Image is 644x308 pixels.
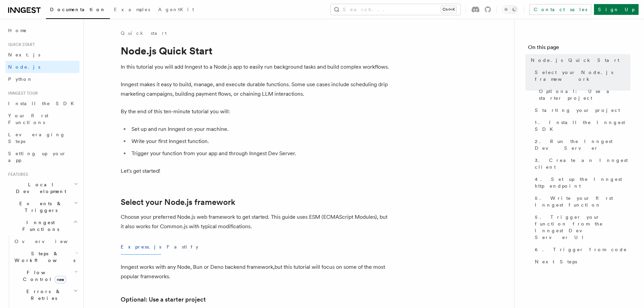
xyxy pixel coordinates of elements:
a: 2. Run the Inngest Dev Server [532,135,630,154]
span: Starting your project [535,107,620,114]
span: 4. Set up the Inngest http endpoint [535,176,630,189]
button: Errors & Retries [12,285,79,304]
a: Select your Node.js framework [121,197,235,207]
span: 5. Trigger your function from the Inngest Dev Server UI [535,214,630,241]
span: Local Development [5,181,74,195]
span: Errors & Retries [12,288,73,302]
span: Next Steps [535,258,577,265]
span: Select your Node.js framework [535,69,630,82]
a: Optional: Use a starter project [121,295,206,304]
span: Node.js [8,64,40,70]
span: Events & Triggers [5,200,74,214]
span: new [55,276,66,283]
span: Python [8,76,33,82]
button: Events & Triggers [5,197,79,216]
a: Starting your project [532,104,630,116]
a: Python [5,73,79,85]
a: 5. Trigger your function from the Inngest Dev Server UI [532,211,630,243]
h4: On this page [528,43,630,54]
button: Inngest Functions [5,216,79,235]
li: Set up and run Inngest on your machine. [129,124,391,134]
span: Leveraging Steps [8,132,65,144]
a: Home [5,24,79,37]
span: Overview [15,239,84,244]
a: Node.js Quick Start [528,54,630,66]
a: Select your Node.js framework [532,66,630,85]
span: 1. Install the Inngest SDK [535,119,630,133]
a: Documentation [46,2,110,19]
span: Documentation [50,7,106,12]
a: Next.js [5,49,79,61]
a: Examples [110,2,154,18]
a: 1. Install the Inngest SDK [532,116,630,135]
p: Inngest makes it easy to build, manage, and execute durable functions. Some use cases include sch... [121,80,391,99]
span: 2. Run the Inngest Dev Server [535,138,630,151]
li: Trigger your function from your app and through Inngest Dev Server. [129,149,391,158]
span: Inngest tour [5,91,38,96]
span: Features [5,172,28,177]
a: Setting up your app [5,147,79,166]
span: Node.js Quick Start [531,57,619,64]
span: Optional: Use a starter project [539,88,630,101]
h1: Node.js Quick Start [121,45,391,57]
a: Contact sales [529,4,591,15]
button: Express.js [121,239,161,255]
a: Sign Up [594,4,639,15]
kbd: Ctrl+K [441,6,456,13]
span: Setting up your app [8,151,66,163]
span: Examples [114,7,150,12]
a: 5. Write your first Inngest function [532,192,630,211]
button: Fastify [167,239,198,255]
a: Your first Functions [5,110,79,128]
span: Install the SDK [8,101,78,106]
button: Search...Ctrl+K [331,4,460,15]
span: Home [8,27,27,34]
a: Node.js [5,61,79,73]
a: Leveraging Steps [5,128,79,147]
span: Next.js [8,52,40,57]
button: Toggle dark mode [502,5,518,14]
a: Next Steps [532,256,630,268]
button: Steps & Workflows [12,247,79,266]
a: 4. Set up the Inngest http endpoint [532,173,630,192]
a: AgentKit [154,2,198,18]
p: By the end of this ten-minute tutorial you will: [121,107,391,116]
p: In this tutorial you will add Inngest to a Node.js app to easily run background tasks and build c... [121,62,391,72]
span: 3. Create an Inngest client [535,157,630,170]
a: 3. Create an Inngest client [532,154,630,173]
a: Overview [12,235,79,247]
button: Flow Controlnew [12,266,79,285]
span: Flow Control [12,269,74,283]
span: 6. Trigger from code [535,246,627,253]
p: Inngest works with any Node, Bun or Deno backend framework,but this tutorial will focus on some o... [121,262,391,281]
span: Inngest Functions [5,219,73,233]
button: Local Development [5,179,79,197]
p: Let's get started! [121,166,391,176]
span: 5. Write your first Inngest function [535,195,630,208]
span: Steps & Workflows [12,250,75,264]
a: Optional: Use a starter project [536,85,630,104]
span: Your first Functions [8,113,48,125]
p: Choose your preferred Node.js web framework to get started. This guide uses ESM (ECMAScript Modul... [121,212,391,231]
span: AgentKit [158,7,194,12]
span: Quick start [5,42,35,47]
a: Install the SDK [5,97,79,110]
li: Write your first Inngest function. [129,137,391,146]
a: Quick start [121,30,167,37]
a: 6. Trigger from code [532,243,630,256]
